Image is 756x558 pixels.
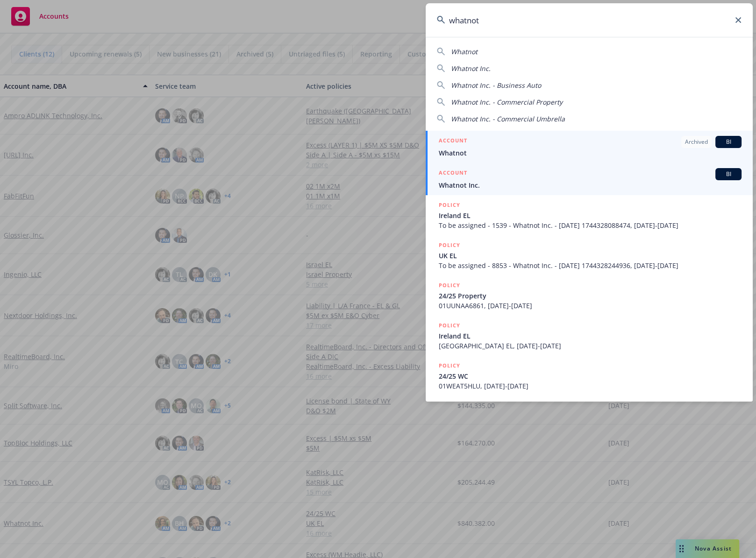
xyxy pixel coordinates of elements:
[439,136,467,147] h5: ACCOUNT
[439,301,742,311] span: 01UUNAA6861, [DATE]-[DATE]
[439,240,460,250] h5: POLICY
[426,195,753,235] a: POLICYIreland ELTo be assigned - 1539 - Whatnot Inc. - [DATE] 1744328088474, [DATE]-[DATE]
[439,381,742,391] span: 01WEAT5HLU, [DATE]-[DATE]
[439,200,460,210] h5: POLICY
[439,331,742,341] span: Ireland EL
[439,168,467,179] h5: ACCOUNT
[451,114,565,123] span: Whatnot Inc. - Commercial Umbrella
[719,138,738,146] span: BI
[426,275,753,316] a: POLICY24/25 Property01UUNAA6861, [DATE]-[DATE]
[451,98,563,106] span: Whatnot Inc. - Commercial Property
[426,131,753,163] a: ACCOUNTArchivedBIWhatnot
[439,341,742,351] span: [GEOGRAPHIC_DATA] EL, [DATE]-[DATE]
[719,170,738,178] span: BI
[426,316,753,356] a: POLICYIreland EL[GEOGRAPHIC_DATA] EL, [DATE]-[DATE]
[439,321,460,330] h5: POLICY
[439,291,742,301] span: 24/25 Property
[439,211,742,220] span: Ireland EL
[451,81,541,90] span: Whatnot Inc. - Business Auto
[426,356,753,396] a: POLICY24/25 WC01WEAT5HLU, [DATE]-[DATE]
[439,281,460,290] h5: POLICY
[439,148,742,158] span: Whatnot
[439,261,742,270] span: To be assigned - 8853 - Whatnot Inc. - [DATE] 1744328244936, [DATE]-[DATE]
[426,163,753,195] a: ACCOUNTBIWhatnot Inc.
[439,251,742,261] span: UK EL
[439,371,742,381] span: 24/25 WC
[685,138,708,146] span: Archived
[439,180,742,190] span: Whatnot Inc.
[439,220,742,230] span: To be assigned - 1539 - Whatnot Inc. - [DATE] 1744328088474, [DATE]-[DATE]
[451,47,478,56] span: Whatnot
[426,235,753,275] a: POLICYUK ELTo be assigned - 8853 - Whatnot Inc. - [DATE] 1744328244936, [DATE]-[DATE]
[439,361,460,370] h5: POLICY
[426,3,753,37] input: Search...
[451,64,491,73] span: Whatnot Inc.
